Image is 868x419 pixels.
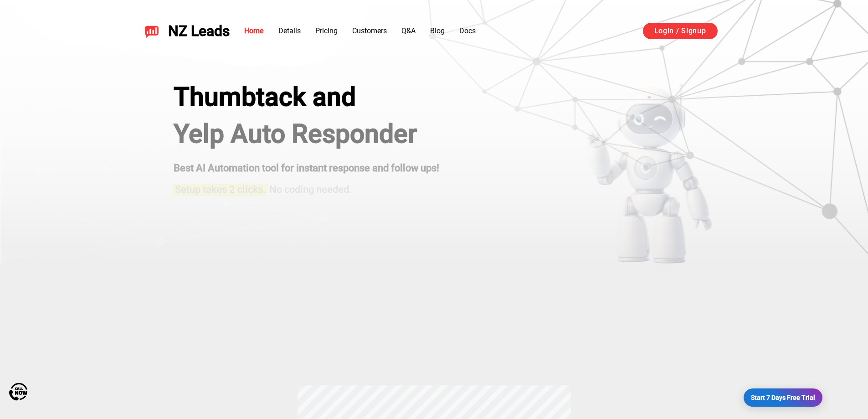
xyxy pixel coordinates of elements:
[430,26,445,35] a: Blog
[174,82,439,112] div: Thumbtack and
[401,26,416,35] a: Q&A
[352,26,387,35] a: Customers
[315,26,338,35] a: Pricing
[168,23,230,40] span: NZ Leads
[586,82,713,264] img: yelp bot
[144,24,159,38] img: NZ Leads logo
[278,26,301,35] a: Details
[174,178,439,197] h3: No coding needed.
[9,383,27,401] img: Call Now
[459,26,476,35] a: Docs
[643,23,718,39] a: Login / Signup
[175,184,266,195] span: Setup takes 2 clicks.
[174,119,439,149] h1: Yelp Auto Responder
[244,26,264,35] a: Home
[744,388,822,407] a: Start 7 Days Free Trial
[174,162,439,174] strong: Best AI Automation tool for instant response and follow ups!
